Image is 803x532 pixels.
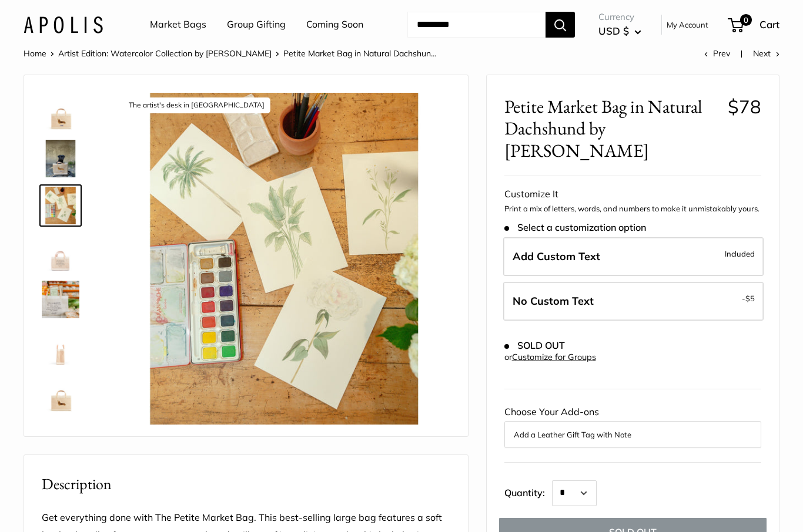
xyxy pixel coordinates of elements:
button: USD $ [598,22,641,41]
a: Artist Edition: Watercolor Collection by [PERSON_NAME] [58,48,272,59]
img: description_The artist's desk in Ventura CA [42,187,79,224]
nav: Breadcrumb [24,46,436,61]
p: Print a mix of letters, words, and numbers to make it unmistakably yours. [504,203,761,215]
span: SOLD OUT [504,340,565,351]
span: Included [725,247,755,261]
img: description_Seal of authenticity printed on the backside of every bag. [42,234,79,271]
span: 0 [740,14,752,26]
span: Cart [759,18,779,31]
img: Petite Market Bag in Natural Dachshund by Amy Logsdon [42,140,79,177]
a: Customize for Groups [512,352,596,362]
a: description_Side view of the Petite Market Bag [39,325,82,368]
span: Petite Market Bag in Natural Dachshun... [283,48,436,59]
a: Group Gifting [227,16,286,33]
a: My Account [667,18,708,32]
img: description_Side view of the Petite Market Bag [42,328,79,365]
h2: Description [42,473,450,496]
span: - [742,291,755,305]
a: description_Elevated any trip to the market [39,278,82,321]
label: Add Custom Text [503,237,764,276]
a: Petite Market Bag in Natural Dachshund by Amy Logsdon [39,372,82,415]
span: Select a customization option [504,222,646,233]
img: Apolis [24,16,103,33]
div: Choose Your Add-ons [504,403,761,448]
img: description_Elevated any trip to the market [42,281,79,318]
button: Search [546,12,575,38]
a: Petite Market Bag in Natural Dachshund by Amy Logsdon [39,90,82,133]
button: Add a Leather Gift Tag with Note [514,427,752,442]
span: USD $ [598,25,629,37]
a: Coming Soon [306,16,363,33]
span: No Custom Text [513,294,594,308]
span: Add Custom Text [513,250,600,263]
a: Home [24,48,46,59]
label: Quantity: [504,477,552,506]
a: Market Bags [150,16,206,33]
input: Search... [407,12,546,38]
img: description_The artist's desk in Ventura CA [118,93,450,425]
a: Prev [704,48,730,59]
a: Petite Market Bag in Natural Dachshund by Amy Logsdon [39,137,82,180]
div: The artist's desk in [GEOGRAPHIC_DATA] [123,97,270,113]
span: $5 [745,294,755,303]
div: or [504,349,596,365]
span: $78 [728,95,761,118]
span: Petite Market Bag in Natural Dachshund by [PERSON_NAME] [504,96,719,161]
img: Petite Market Bag in Natural Dachshund by Amy Logsdon [42,375,79,412]
span: Currency [598,9,641,25]
a: 0 Cart [729,15,779,34]
label: Leave Blank [503,282,764,321]
div: Customize It [504,186,761,203]
a: Next [753,48,779,59]
a: description_Seal of authenticity printed on the backside of every bag. [39,231,82,274]
a: description_The artist's desk in Ventura CA [39,184,82,227]
img: Petite Market Bag in Natural Dachshund by Amy Logsdon [42,93,79,130]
